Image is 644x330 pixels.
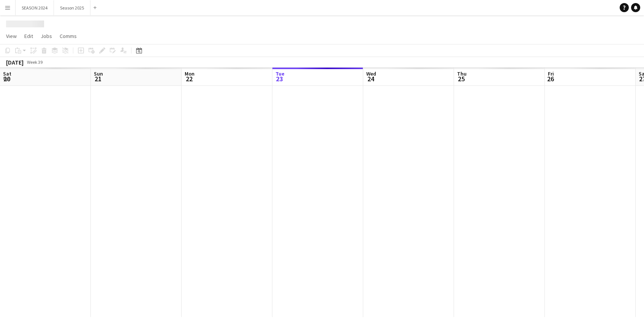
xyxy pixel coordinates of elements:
[94,70,103,77] span: Sun
[274,74,285,83] span: 23
[21,31,36,41] a: Edit
[57,31,80,41] a: Comms
[38,31,55,41] a: Jobs
[547,74,554,83] span: 26
[185,70,195,77] span: Mon
[54,0,90,15] button: Season 2025
[184,74,195,83] span: 22
[456,74,467,83] span: 25
[365,74,376,83] span: 24
[457,70,467,77] span: Thu
[6,33,17,39] span: View
[93,74,103,83] span: 21
[275,70,285,77] span: Tue
[25,59,44,65] span: Week 39
[3,31,20,41] a: View
[24,33,33,39] span: Edit
[16,0,54,15] button: SEASON 2024
[6,58,24,66] div: [DATE]
[2,74,11,83] span: 20
[3,70,11,77] span: Sat
[60,33,77,39] span: Comms
[41,33,52,39] span: Jobs
[366,70,376,77] span: Wed
[548,70,554,77] span: Fri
